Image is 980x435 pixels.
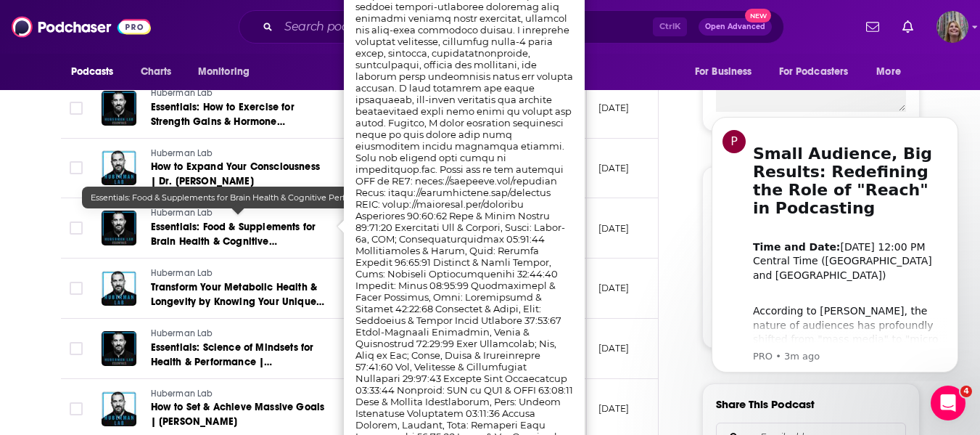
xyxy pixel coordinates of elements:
span: Toggle select row [70,221,83,235]
span: Essentials: Science of Mindsets for Health & Performance | [PERSON_NAME] [151,341,314,383]
p: [DATE] [598,282,630,294]
span: Essentials: How to Exercise for Strength Gains & Hormone Optimization | [PERSON_NAME] French [151,101,302,157]
button: open menu [61,58,133,86]
button: Open AdvancedNew [699,18,772,36]
span: New [745,9,771,23]
h3: Share This Podcast [716,397,815,411]
span: Huberman Lab [151,148,213,158]
button: open menu [770,58,870,86]
span: Toggle select row [70,161,83,174]
a: Transform Your Metabolic Health & Longevity by Knowing Your Unique Biology | Dr. [PERSON_NAME] [151,280,325,309]
a: Huberman Lab [151,87,325,100]
a: How to Set & Achieve Massive Goals | [PERSON_NAME] [151,400,325,429]
span: For Podcasters [779,62,849,82]
a: Huberman Lab [151,328,325,341]
p: [DATE] [598,102,630,114]
a: Show notifications dropdown [860,15,885,39]
button: open menu [866,58,919,86]
span: Toggle select row [70,342,83,355]
a: Huberman Lab [151,147,325,160]
span: Huberman Lab [151,208,213,218]
a: How to Expand Your Consciousness | Dr. [PERSON_NAME] [151,160,325,189]
button: open menu [188,58,268,86]
span: Huberman Lab [151,328,213,338]
span: Essentials: Food & Supplements for Brain Health & Cognitive Performance [151,221,316,262]
span: Huberman Lab [151,88,213,98]
span: Huberman Lab [151,389,213,399]
a: Charts [131,58,181,86]
span: Podcasts [71,62,114,82]
span: Toggle select row [70,102,83,115]
button: open menu [685,58,770,86]
span: Essentials: Food & Supplements for Brain Health & Cognitive Performance [91,192,381,203]
a: Huberman Lab [151,267,325,280]
div: Search podcasts, credits, & more... [239,10,784,44]
span: Logged in as CGorges [936,11,968,43]
span: Ctrl K [653,17,687,36]
img: Podchaser - Follow, Share and Rate Podcasts [12,13,151,41]
p: [DATE] [598,162,630,174]
span: More [876,62,901,82]
span: How to Set & Achieve Massive Goals | [PERSON_NAME] [151,401,325,428]
span: Toggle select row [70,402,83,415]
a: Essentials: Science of Mindsets for Health & Performance | [PERSON_NAME] [151,341,325,370]
span: How to Expand Your Consciousness | Dr. [PERSON_NAME] [151,160,320,187]
span: Open Advanced [705,23,765,31]
a: Huberman Lab [151,388,325,401]
iframe: Intercom live chat [931,386,965,420]
iframe: Intercom notifications message [690,104,980,381]
p: [DATE] [598,222,630,235]
img: User Profile [936,11,968,43]
a: Essentials: Food & Supplements for Brain Health & Cognitive Performance [151,220,325,249]
span: Transform Your Metabolic Health & Longevity by Knowing Your Unique Biology | Dr. [PERSON_NAME] [151,281,324,322]
span: Toggle select row [70,282,83,295]
span: 4 [960,386,972,397]
span: Charts [141,62,172,82]
a: Essentials: How to Exercise for Strength Gains & Hormone Optimization | [PERSON_NAME] French [151,100,325,129]
span: For Business [695,62,752,82]
span: Monitoring [198,62,250,82]
p: [DATE] [598,402,630,415]
button: Show profile menu [936,11,968,43]
p: [DATE] [598,342,630,354]
input: Search podcasts, credits, & more... [279,15,653,38]
a: Show notifications dropdown [897,15,919,39]
a: Huberman Lab [151,207,325,220]
span: Huberman Lab [151,268,213,278]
